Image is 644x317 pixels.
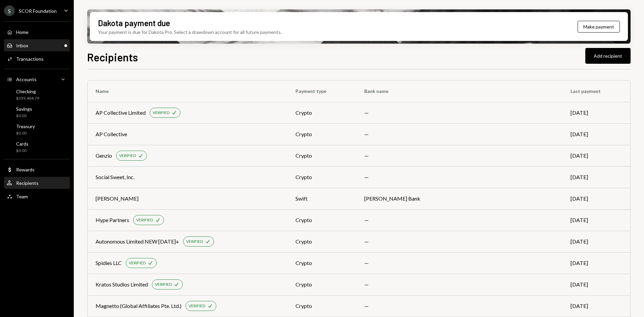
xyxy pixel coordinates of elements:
div: VERIFIED [155,282,172,287]
td: — [356,231,562,252]
div: $0.00 [16,148,29,154]
th: Last payment [562,81,630,102]
td: — [356,145,562,166]
a: Accounts [4,73,70,85]
div: crypto [296,237,348,246]
td: — [356,102,562,123]
div: Savings [16,106,32,112]
a: Cards$0.00 [4,139,70,155]
div: Checking [16,89,39,94]
div: crypto [296,216,348,224]
div: Autonomous Limited NEW [DATE]+ [96,237,179,246]
div: [PERSON_NAME] [96,195,139,203]
a: Recipients [4,177,70,189]
a: Savings$0.00 [4,104,70,120]
div: Home [16,29,29,35]
div: VERIFIED [186,239,203,245]
td: [DATE] [562,123,630,145]
div: $0.00 [16,113,32,119]
td: [DATE] [562,102,630,123]
td: — [356,295,562,317]
div: AP Collective Limited [96,109,146,117]
div: Cards [16,141,29,147]
td: [DATE] [562,252,630,274]
div: Inbox [16,43,28,48]
button: Make payment [578,21,620,33]
th: Bank name [356,81,562,102]
td: [DATE] [562,209,630,231]
a: Transactions [4,53,70,65]
div: Magnetto (Global Affiliates Pte. Ltd.) [96,302,181,310]
div: VERIFIED [136,217,153,223]
h1: Recipients [87,50,138,64]
div: S [4,5,15,16]
div: Genzio [96,152,112,160]
a: Home [4,26,70,38]
td: [DATE] [562,274,630,295]
td: — [356,209,562,231]
div: crypto [296,280,348,288]
div: Transactions [16,56,44,62]
div: Rewards [16,167,35,172]
div: crypto [296,152,348,160]
td: — [356,123,562,145]
div: Team [16,194,28,199]
div: swift [296,195,348,203]
div: crypto [296,130,348,138]
td: [DATE] [562,166,630,188]
div: VERIFIED [119,153,136,159]
div: Accounts [16,76,37,82]
td: — [356,166,562,188]
div: Hype Partners [96,216,129,224]
td: — [356,252,562,274]
div: VERIFIED [129,260,146,266]
button: Add recipient [585,48,631,64]
td: — [356,274,562,295]
a: Checking$339,484.79 [4,87,70,103]
div: crypto [296,109,348,117]
td: [DATE] [562,295,630,317]
div: Treasury [16,123,35,129]
th: Payment type [287,81,356,102]
div: Spidies LLC [96,259,122,267]
div: Social Sweet, Inc. [96,173,135,181]
div: Recipients [16,180,39,186]
td: [DATE] [562,231,630,252]
td: [DATE] [562,145,630,166]
div: crypto [296,173,348,181]
th: Name [88,81,287,102]
div: SCOR Foundation [19,8,57,14]
a: Rewards [4,163,70,175]
div: Your payment is due for Dakota Pro. Select a drawdown account for all future payments. [98,29,282,36]
div: crypto [296,259,348,267]
div: Kratos Studios Limited [96,280,148,288]
div: $0.00 [16,130,35,136]
td: [DATE] [562,188,630,209]
div: VERIFIED [153,110,169,116]
div: crypto [296,302,348,310]
div: VERIFIED [189,303,205,309]
a: Treasury$0.00 [4,121,70,138]
a: Inbox [4,39,70,51]
td: [PERSON_NAME] Bank [356,188,562,209]
div: AP Collective [96,130,127,138]
div: $339,484.79 [16,96,39,101]
div: Dakota payment due [98,17,170,29]
a: Team [4,190,70,202]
